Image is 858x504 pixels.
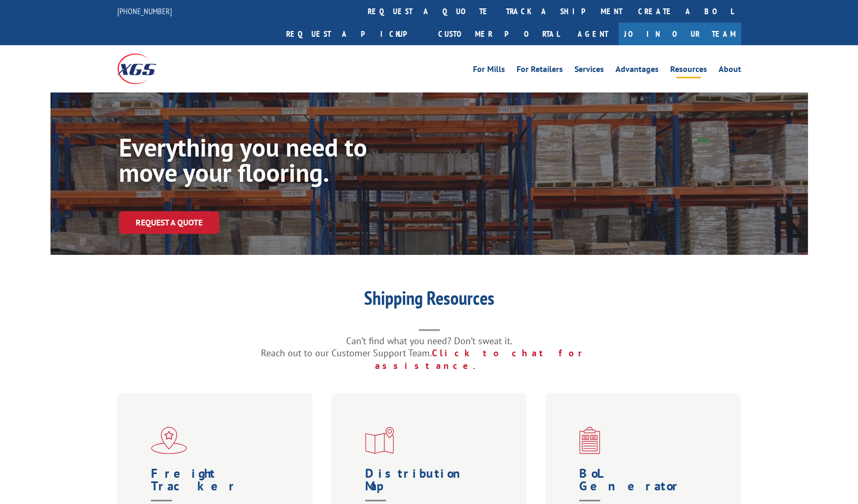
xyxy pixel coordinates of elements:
[430,23,567,45] a: Customer Portal
[579,427,600,454] img: xgs-icon-bo-l-generator-red
[670,65,707,77] a: Resources
[365,427,394,454] img: xgs-icon-distribution-map-red
[619,23,741,45] a: Join Our Team
[117,6,172,16] a: [PHONE_NUMBER]
[119,211,219,234] a: Request a Quote
[517,65,563,77] a: For Retailers
[615,65,659,77] a: Advantages
[574,65,604,77] a: Services
[219,335,640,372] p: Can’t find what you need? Don’t sweat it. Reach out to our Customer Support Team.
[151,427,187,454] img: xgs-icon-flagship-distribution-model-red
[719,65,741,77] a: About
[219,289,640,313] h1: Shipping Resources
[375,347,597,372] a: Click to chat for assistance.
[567,23,619,45] a: Agent
[473,65,505,77] a: For Mills
[278,23,430,45] a: Request a pickup
[119,135,435,190] h1: Everything you need to move your flooring.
